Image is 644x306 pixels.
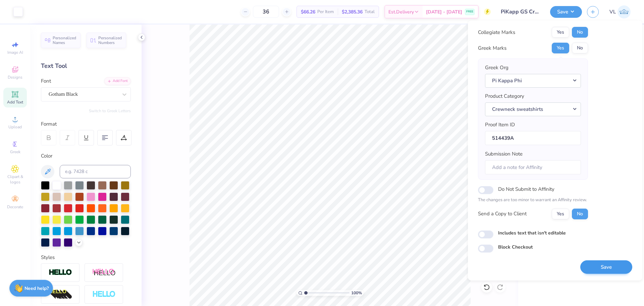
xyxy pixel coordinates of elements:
button: Yes [552,27,569,38]
label: Block Checkout [498,244,533,251]
span: $66.26 [301,8,315,15]
div: Send a Copy to Client [478,210,527,218]
span: FREE [466,9,473,14]
button: Yes [552,43,569,53]
span: Upload [8,124,22,130]
span: Decorate [7,204,23,210]
span: $2,385.36 [342,8,363,15]
button: No [572,43,588,53]
span: Add Text [7,99,23,105]
button: Save [580,260,632,274]
span: Per Item [317,8,334,15]
label: Font [41,77,51,85]
span: Image AI [7,50,23,55]
label: Includes text that isn't editable [498,229,566,236]
img: Negative Space [92,291,116,298]
span: Est. Delivery [388,8,414,15]
div: Text Tool [41,61,131,71]
p: The changes are too minor to warrant an Affinity review. [478,197,588,204]
button: No [572,209,588,219]
span: Clipart & logos [3,174,27,185]
input: Add a note for Affinity [485,160,581,175]
input: Untitled Design [496,5,545,18]
input: e.g. 7428 c [60,165,131,178]
span: Designs [8,75,22,80]
span: Personalized Names [53,36,76,45]
button: Save [550,6,582,18]
a: VL [609,5,631,18]
span: VL [609,8,616,16]
label: Greek Org [485,64,508,72]
span: [DATE] - [DATE] [426,8,462,15]
div: Color [41,152,131,160]
button: No [572,27,588,38]
div: Styles [41,254,131,261]
label: Do Not Submit to Affinity [498,185,554,193]
div: Greek Marks [478,44,506,52]
img: Vincent Lloyd Laurel [618,5,631,18]
div: Format [41,120,131,128]
button: Pi Kappa Phi [485,74,581,88]
span: Total [365,8,375,15]
input: – – [253,6,279,18]
span: 100 % [351,290,362,296]
div: Collegiate Marks [478,29,515,36]
strong: Need help? [24,285,49,292]
button: Crewneck sweatshirts [485,102,581,116]
button: Switch to Greek Letters [89,108,131,114]
img: Shadow [92,268,116,277]
div: Add Font [104,77,131,85]
img: Stroke [49,269,72,276]
span: Greek [10,149,20,155]
button: Yes [552,209,569,219]
span: Personalized Numbers [98,36,122,45]
label: Product Category [485,92,524,100]
label: Submission Note [485,150,523,158]
label: Proof Item ID [485,121,515,129]
img: 3d Illusion [49,289,72,300]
